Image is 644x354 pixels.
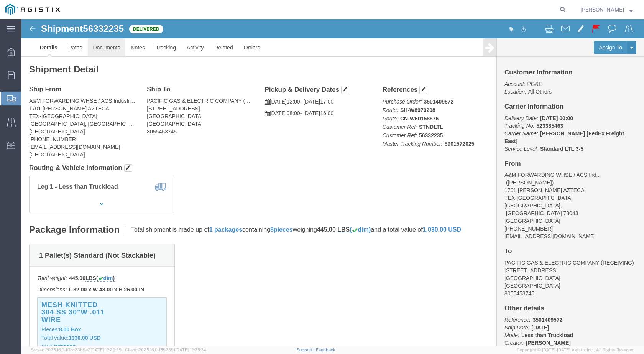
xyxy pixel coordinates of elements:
[175,347,206,352] span: [DATE] 12:25:34
[21,19,644,346] iframe: FS Legacy Container
[125,347,206,352] span: Client: 2025.16.0-1592391
[31,347,122,352] span: Server: 2025.16.0-1ffcc23b9e2
[5,4,60,15] img: logo
[580,5,624,14] span: Alberto Quezada
[316,347,335,352] a: Feedback
[517,347,635,353] span: Copyright © [DATE]-[DATE] Agistix Inc., All Rights Reserved
[297,347,316,352] a: Support
[90,347,122,352] span: [DATE] 12:29:29
[580,5,633,14] button: [PERSON_NAME]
